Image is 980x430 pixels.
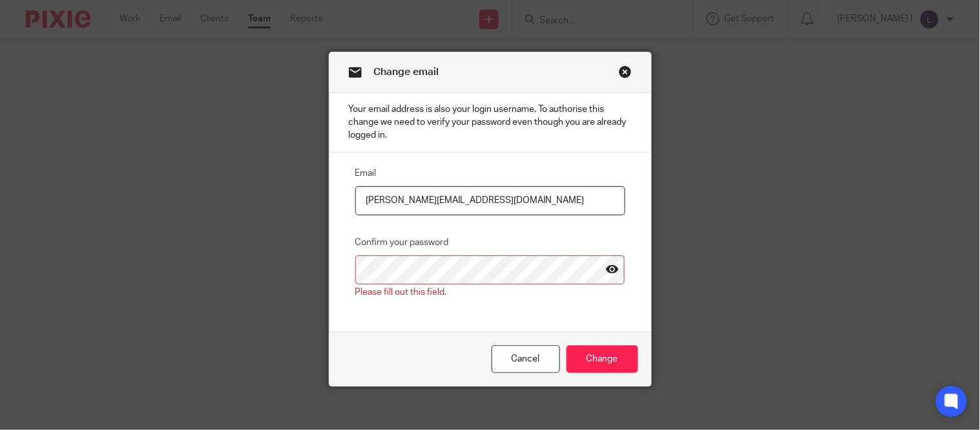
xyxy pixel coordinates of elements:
[355,286,447,299] div: Please fill out this field.
[374,67,439,77] span: Change email
[492,345,560,373] a: Cancel
[355,236,449,249] label: Confirm your password
[355,167,377,180] label: Email
[329,93,651,153] p: Your email address is also your login username. To authorise this change we need to verify your p...
[619,65,632,83] a: Close this dialog window
[567,345,638,373] input: Change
